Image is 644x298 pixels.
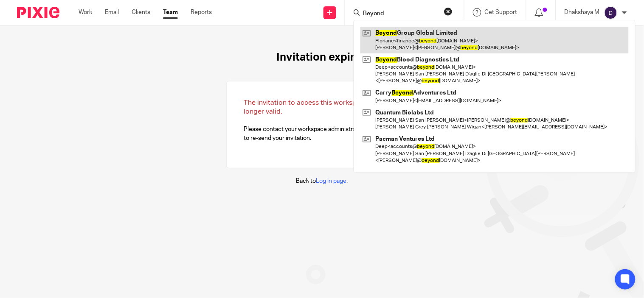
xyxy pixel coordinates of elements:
a: Team [163,8,178,17]
span: The invitation to access this workspace is no longer valid. [244,99,385,115]
a: Email [105,8,119,17]
span: Get Support [485,9,517,15]
img: Pixie [17,7,59,18]
a: Reports [191,8,212,17]
h1: Invitation expired [276,51,368,64]
p: Please contact your workspace administrator and ask them to re-send your invitation. [244,98,400,142]
img: svg%3E [604,6,618,19]
input: Search [362,10,439,18]
p: Dhakshaya M [565,8,600,17]
p: Back to . [296,177,348,185]
a: Clients [132,8,150,17]
button: Clear [444,7,453,16]
a: Work [79,8,92,17]
a: Log in page [316,178,347,184]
